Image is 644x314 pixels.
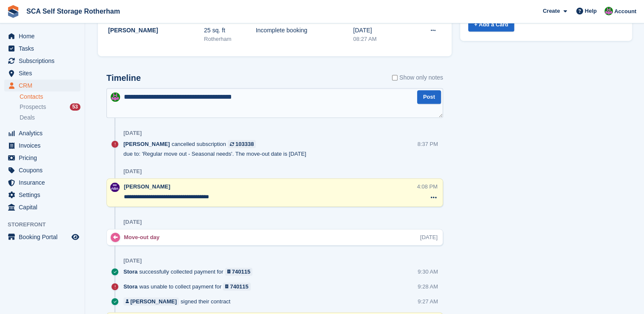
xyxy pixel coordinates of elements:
[353,26,409,35] div: [DATE]
[418,297,438,305] div: 9:27 AM
[70,232,80,242] a: Preview store
[20,103,80,111] a: Prospects 53
[19,30,70,42] span: Home
[19,177,70,188] span: Insurance
[468,17,514,31] a: + Add a Card
[4,80,80,91] a: menu
[228,140,256,148] a: 103338
[604,7,613,15] img: Sarah Race
[123,283,137,291] span: Stora
[232,268,250,276] div: 740115
[4,189,80,201] a: menu
[543,7,560,15] span: Create
[204,35,255,43] div: Rotherham
[4,201,80,213] a: menu
[4,140,80,151] a: menu
[20,113,80,122] a: Deals
[420,233,438,241] div: [DATE]
[4,67,80,79] a: menu
[111,92,120,102] img: Sarah Race
[19,189,70,201] span: Settings
[4,231,80,243] a: menu
[4,152,80,164] a: menu
[392,73,398,82] input: Show only notes
[124,233,164,241] div: Move-out day
[123,268,257,276] div: successfully collected payment for
[4,43,80,54] a: menu
[417,90,441,104] button: Post
[19,164,70,176] span: Coupons
[4,55,80,67] a: menu
[123,283,255,291] div: was unable to collect payment for
[130,297,177,305] div: [PERSON_NAME]
[123,140,418,158] div: cancelled subscription due to: 'Regular move out - Seasonal needs'. The move-out date is [DATE]
[19,55,70,67] span: Subscriptions
[353,35,409,43] div: 08:27 AM
[8,220,85,229] span: Storefront
[418,268,438,276] div: 9:30 AM
[123,140,170,148] span: [PERSON_NAME]
[123,168,142,175] div: [DATE]
[19,127,70,139] span: Analytics
[19,201,70,213] span: Capital
[19,140,70,151] span: Invoices
[223,283,251,291] a: 740115
[256,26,353,35] div: Incomplete booking
[123,268,137,276] span: Stora
[70,103,80,111] div: 53
[225,268,253,276] a: 740115
[204,26,255,35] div: 25 sq. ft
[4,177,80,188] a: menu
[19,80,70,91] span: CRM
[235,140,254,148] div: 103338
[4,164,80,176] a: menu
[7,5,20,18] img: stora-icon-8386f47178a22dfd0bd8f6a31ec36ba5ce8667c1dd55bd0f319d3a0aa187defe.svg
[418,283,438,291] div: 9:28 AM
[230,283,248,291] div: 740115
[4,127,80,139] a: menu
[124,183,170,190] span: [PERSON_NAME]
[23,4,123,18] a: SCA Self Storage Rotherham
[19,43,70,54] span: Tasks
[123,219,142,226] div: [DATE]
[418,140,438,148] div: 8:37 PM
[585,7,597,15] span: Help
[392,73,443,82] label: Show only notes
[110,183,120,192] img: Kelly Neesham
[123,130,142,137] div: [DATE]
[19,152,70,164] span: Pricing
[19,67,70,79] span: Sites
[19,231,70,243] span: Booking Portal
[106,73,141,83] h2: Timeline
[417,183,438,191] div: 4:08 PM
[20,103,46,111] span: Prospects
[123,257,142,264] div: [DATE]
[123,297,179,305] a: [PERSON_NAME]
[20,114,35,122] span: Deals
[614,7,636,16] span: Account
[123,297,235,305] div: signed their contract
[20,93,80,101] a: Contacts
[4,30,80,42] a: menu
[108,26,204,35] div: [PERSON_NAME]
